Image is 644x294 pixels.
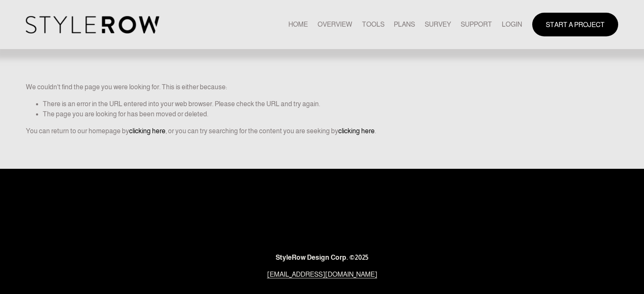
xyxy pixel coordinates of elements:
img: StyleRow [26,16,159,33]
a: HOME [288,19,308,30]
strong: StyleRow Design Corp. ©2025 [276,254,368,261]
a: [EMAIL_ADDRESS][DOMAIN_NAME] [267,269,377,280]
li: The page you are looking for has been moved or deleted. [43,109,618,119]
a: START A PROJECT [532,13,618,36]
li: There is an error in the URL entered into your web browser. Please check the URL and try again. [43,99,618,109]
a: PLANS [394,19,415,30]
a: clicking here [129,127,166,135]
p: We couldn't find the page you were looking for. This is either because: [26,56,618,92]
a: SURVEY [425,19,451,30]
a: folder dropdown [461,19,492,30]
a: LOGIN [502,19,522,30]
a: TOOLS [362,19,384,30]
span: SUPPORT [461,19,492,30]
p: You can return to our homepage by , or you can try searching for the content you are seeking by . [26,126,618,136]
a: clicking here [338,127,375,135]
a: OVERVIEW [318,19,352,30]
